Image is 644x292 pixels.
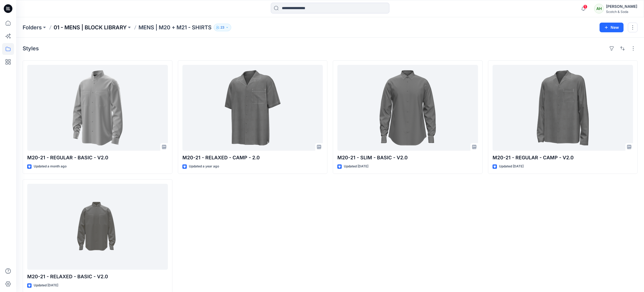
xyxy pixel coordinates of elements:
button: New [600,23,624,32]
p: M20-21 - REGULAR - CAMP - V2.0 [493,154,633,161]
button: 23 [214,24,231,31]
a: M20-21 - SLIM - BASIC - V2.0 [337,65,478,151]
p: 23 [220,24,224,30]
a: M20-21 - RELAXED - BASIC - V2.0 [27,184,168,270]
p: M20-21 - SLIM - BASIC - V2.0 [337,154,478,161]
a: Folders [23,24,42,31]
a: M20-21 - REGULAR - BASIC - V2.0 [27,65,168,151]
span: 1 [583,5,587,9]
a: M20-21 - REGULAR - CAMP - V2.0 [493,65,633,151]
p: Updated [DATE] [34,283,58,288]
a: 01 - MENS | BLOCK LIBRARY [54,24,127,31]
div: Scotch & Soda [606,10,637,14]
p: Updated a year ago [189,164,219,169]
p: Updated a month ago [34,164,67,169]
h4: Styles [23,45,39,52]
p: Updated [DATE] [499,164,524,169]
div: AH [594,4,604,13]
p: Updated [DATE] [344,164,368,169]
p: M20-21 - REGULAR - BASIC - V2.0 [27,154,168,161]
p: MENS | M20 + M21 - SHIRTS [139,24,212,31]
div: [PERSON_NAME] [606,3,637,10]
a: M20-21 - RELAXED - CAMP - 2.0 [182,65,323,151]
p: M20-21 - RELAXED - CAMP - 2.0 [182,154,323,161]
p: M20-21 - RELAXED - BASIC - V2.0 [27,273,168,280]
